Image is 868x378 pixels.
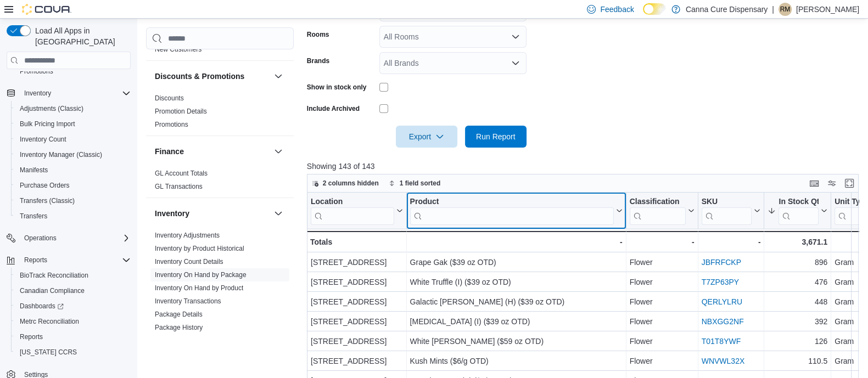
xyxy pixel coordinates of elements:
[15,102,88,115] a: Adjustments (Classic)
[155,45,201,54] span: New Customers
[11,298,135,314] a: Dashboards
[307,83,367,92] label: Show in stock only
[780,3,791,16] span: RM
[410,296,622,309] div: Galactic [PERSON_NAME] (H) ($39 oz OTD)
[11,283,135,298] button: Canadian Compliance
[11,147,135,162] button: Inventory Manager (Classic)
[155,271,247,279] a: Inventory On Hand by Package
[15,133,131,146] span: Inventory Count
[686,3,768,16] p: Canna Cure Dispensary
[20,286,85,295] span: Canadian Compliance
[629,197,685,225] div: Classification
[768,256,827,269] div: 896
[20,135,66,144] span: Inventory Count
[410,235,622,249] div: -
[11,193,135,208] button: Transfers (Classic)
[307,177,383,190] button: 2 columns hidden
[311,296,403,309] div: [STREET_ADDRESS]
[155,244,244,253] span: Inventory by Product Historical
[476,131,516,142] span: Run Report
[15,163,131,177] span: Manifests
[701,197,752,225] div: SKU URL
[20,348,77,357] span: [US_STATE] CCRS
[2,252,135,268] button: Reports
[307,161,864,172] p: Showing 143 of 143
[20,67,53,76] span: Promotions
[15,269,131,282] span: BioTrack Reconciliation
[768,276,827,289] div: 476
[701,318,743,326] a: NBXGG2NF
[410,256,622,269] div: Grape Gak ($39 oz OTD)
[155,120,188,129] span: Promotions
[629,315,694,329] div: Flower
[396,126,457,148] button: Export
[768,296,827,309] div: 448
[11,178,135,193] button: Purchase Orders
[15,194,79,207] a: Transfers (Classic)
[24,89,51,98] span: Inventory
[155,311,203,318] a: Package Details
[311,197,394,225] div: Location
[20,332,43,341] span: Reports
[410,197,613,207] div: Product
[155,183,203,190] a: GL Transactions
[155,170,208,177] a: GL Account Totals
[20,104,83,113] span: Adjustments (Classic)
[629,355,694,368] div: Flower
[15,346,131,359] span: Washington CCRS
[15,65,58,78] a: Promotions
[146,92,294,136] div: Discounts & Promotions
[779,3,792,16] div: Rogelio Mitchell
[20,232,131,245] span: Operations
[155,71,270,82] button: Discounts & Promotions
[11,116,135,132] button: Bulk Pricing Import
[768,335,827,348] div: 126
[2,86,135,101] button: Inventory
[465,126,527,148] button: Run Report
[11,101,135,116] button: Adjustments (Classic)
[311,197,394,207] div: Location
[796,3,859,16] p: [PERSON_NAME]
[825,177,838,190] button: Display options
[701,258,741,267] a: JBFRFCKP
[629,276,694,289] div: Flower
[20,232,61,245] button: Operations
[20,253,52,267] button: Reports
[11,345,135,360] button: [US_STATE] CCRS
[15,330,131,343] span: Reports
[307,57,329,65] label: Brands
[311,256,403,269] div: [STREET_ADDRESS]
[307,104,360,113] label: Include Archived
[15,148,131,161] span: Inventory Manager (Classic)
[311,355,403,368] div: [STREET_ADDRESS]
[155,323,203,332] span: Package History
[410,315,622,329] div: [MEDICAL_DATA] (I) ($39 oz OTD)
[779,197,819,225] div: In Stock Qty
[155,94,184,102] a: Discounts
[768,355,827,368] div: 110.5
[155,169,208,178] span: GL Account Totals
[307,30,329,39] label: Rooms
[643,3,666,15] input: Dark Mode
[629,197,685,207] div: Classification
[410,197,613,225] div: Product
[155,94,184,103] span: Discounts
[155,270,247,279] span: Inventory On Hand by Package
[768,315,827,329] div: 392
[20,87,55,100] button: Inventory
[311,315,403,329] div: [STREET_ADDRESS]
[701,235,760,249] div: -
[629,197,694,225] button: Classification
[20,150,102,159] span: Inventory Manager (Classic)
[155,284,243,292] a: Inventory On Hand by Product
[20,302,64,311] span: Dashboards
[155,231,220,240] span: Inventory Adjustments
[410,335,622,348] div: White [PERSON_NAME] ($59 oz OTD)
[15,210,131,223] span: Transfers
[15,346,81,359] a: [US_STATE] CCRS
[155,297,221,305] a: Inventory Transactions
[629,235,694,249] div: -
[15,300,68,313] a: Dashboards
[701,337,741,346] a: T01T8YWF
[410,276,622,289] div: White Truffle (I) ($39 oz OTD)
